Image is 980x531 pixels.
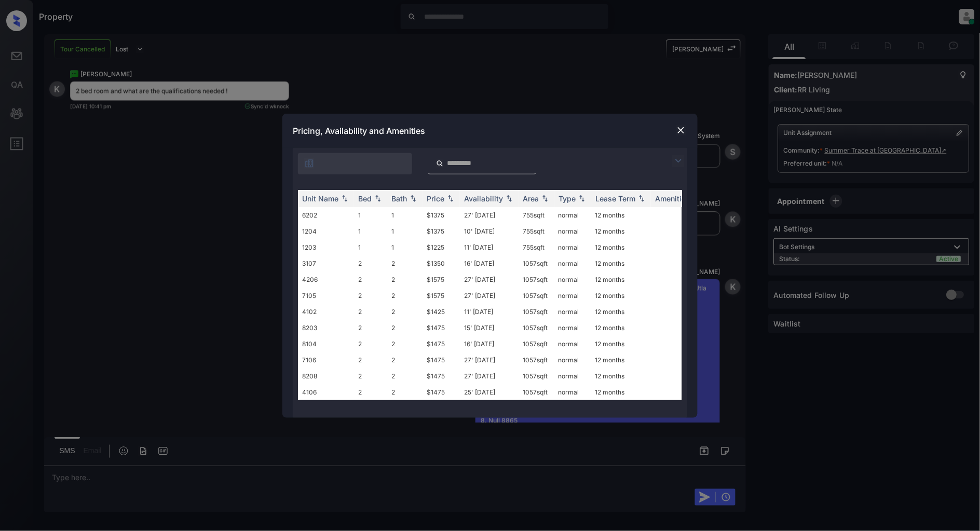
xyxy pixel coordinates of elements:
[519,384,554,400] td: 1057 sqft
[559,194,576,203] div: Type
[387,255,423,271] td: 2
[591,368,651,384] td: 12 months
[464,194,503,203] div: Availability
[387,271,423,288] td: 2
[519,223,554,239] td: 755 sqft
[298,384,354,400] td: 4106
[387,320,423,336] td: 2
[591,304,651,320] td: 12 months
[519,239,554,255] td: 755 sqft
[591,352,651,368] td: 12 months
[540,195,550,202] img: sorting
[591,320,651,336] td: 12 months
[460,304,519,320] td: 11' [DATE]
[554,207,591,223] td: normal
[391,194,407,203] div: Bath
[519,352,554,368] td: 1057 sqft
[354,223,387,239] td: 1
[298,288,354,304] td: 7105
[354,207,387,223] td: 1
[591,336,651,352] td: 12 months
[423,271,460,288] td: $1575
[423,255,460,271] td: $1350
[298,271,354,288] td: 4206
[591,271,651,288] td: 12 months
[358,194,372,203] div: Bed
[373,195,383,202] img: sorting
[387,368,423,384] td: 2
[387,336,423,352] td: 2
[298,304,354,320] td: 4102
[387,384,423,400] td: 2
[519,304,554,320] td: 1057 sqft
[354,368,387,384] td: 2
[354,239,387,255] td: 1
[577,195,587,202] img: sorting
[523,194,539,203] div: Area
[354,352,387,368] td: 2
[554,368,591,384] td: normal
[460,336,519,352] td: 16' [DATE]
[460,320,519,336] td: 15' [DATE]
[460,239,519,255] td: 11' [DATE]
[423,288,460,304] td: $1575
[298,207,354,223] td: 6202
[423,239,460,255] td: $1225
[339,195,350,202] img: sorting
[460,271,519,288] td: 27' [DATE]
[554,239,591,255] td: normal
[460,223,519,239] td: 10' [DATE]
[460,352,519,368] td: 27' [DATE]
[423,352,460,368] td: $1475
[354,320,387,336] td: 2
[423,336,460,352] td: $1475
[554,223,591,239] td: normal
[519,288,554,304] td: 1057 sqft
[298,368,354,384] td: 8208
[304,158,315,169] img: icon-zuma
[298,336,354,352] td: 8104
[445,195,456,202] img: sorting
[408,195,418,202] img: sorting
[387,207,423,223] td: 1
[554,352,591,368] td: normal
[387,223,423,239] td: 1
[354,336,387,352] td: 2
[298,255,354,271] td: 3107
[591,288,651,304] td: 12 months
[423,384,460,400] td: $1475
[387,304,423,320] td: 2
[423,368,460,384] td: $1475
[554,255,591,271] td: normal
[423,320,460,336] td: $1475
[298,223,354,239] td: 1204
[554,288,591,304] td: normal
[354,304,387,320] td: 2
[676,125,686,135] img: close
[354,255,387,271] td: 2
[591,223,651,239] td: 12 months
[519,271,554,288] td: 1057 sqft
[519,368,554,384] td: 1057 sqft
[554,336,591,352] td: normal
[554,271,591,288] td: normal
[423,223,460,239] td: $1375
[460,288,519,304] td: 27' [DATE]
[519,320,554,336] td: 1057 sqft
[460,255,519,271] td: 16' [DATE]
[504,195,514,202] img: sorting
[519,207,554,223] td: 755 sqft
[387,288,423,304] td: 2
[387,352,423,368] td: 2
[591,255,651,271] td: 12 months
[298,239,354,255] td: 1203
[595,194,635,203] div: Lease Term
[554,384,591,400] td: normal
[554,320,591,336] td: normal
[298,352,354,368] td: 7106
[591,239,651,255] td: 12 months
[591,384,651,400] td: 12 months
[460,384,519,400] td: 25' [DATE]
[282,114,698,148] div: Pricing, Availability and Amenities
[519,255,554,271] td: 1057 sqft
